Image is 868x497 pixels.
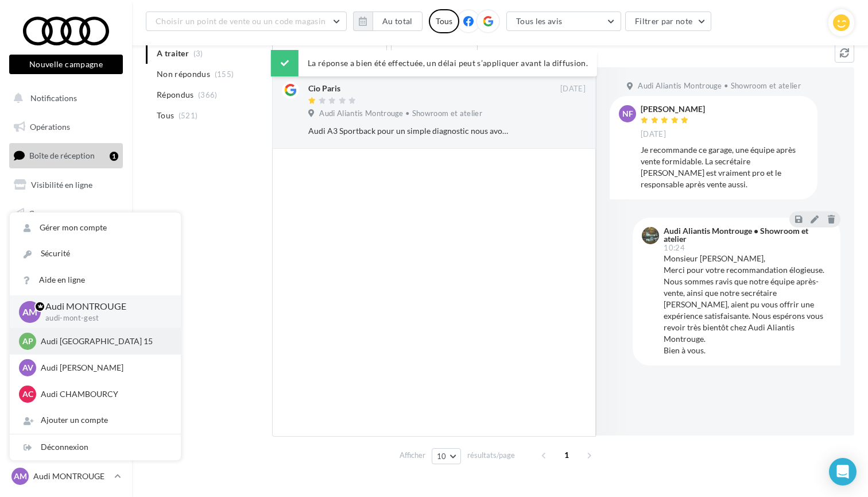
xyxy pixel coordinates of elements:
[638,81,801,91] span: Audi Aliantis Montrouge • Showroom et atelier
[14,471,27,482] span: AM
[641,105,705,113] div: [PERSON_NAME]
[560,84,586,94] span: [DATE]
[282,48,328,57] span: Tous les avis
[7,86,121,110] button: Notifications
[10,215,181,241] a: Gérer mon compte
[9,55,123,74] button: Nouvelle campagne
[45,300,162,313] p: Audi MONTROUGE
[41,388,167,400] p: Audi CHAMBOURCY
[22,362,33,373] span: AV
[664,253,831,356] div: Monsieur [PERSON_NAME], Merci pour votre recommandation élogieuse. Nous sommes ravis que notre éq...
[308,125,511,137] div: Audi A3 Sportback pour un simple diagnostic nous avons dû payer 390€ sans réparation. L’équipe es...
[353,11,423,31] button: Au total
[7,202,125,226] a: Campagnes
[7,143,125,168] a: Boîte de réception1
[641,144,808,190] div: Je recommande ce garage, une équipe après vente formidable. La secrétaire [PERSON_NAME] est vraim...
[45,313,162,323] p: audi-mont-gest
[829,458,857,486] div: Open Intercom Messenger
[110,152,118,161] div: 1
[622,108,633,120] span: NF
[9,465,123,487] a: AM Audi MONTROUGE
[10,267,181,293] a: Aide en ligne
[625,11,712,31] button: Filtrer par note
[146,11,347,31] button: Choisir un point de vente ou un code magasin
[373,11,423,31] button: Au total
[157,110,174,121] span: Tous
[29,208,70,218] span: Campagnes
[7,230,125,254] a: Médiathèque
[22,305,37,318] span: AM
[432,448,461,464] button: 10
[41,336,167,347] p: Audi [GEOGRAPHIC_DATA] 15
[179,111,198,120] span: (521)
[400,450,425,461] span: Afficher
[7,115,125,139] a: Opérations
[308,83,340,94] div: Cio Paris
[157,68,210,80] span: Non répondus
[664,227,829,243] div: Audi Aliantis Montrouge • Showroom et atelier
[664,244,685,252] span: 10:24
[41,362,167,373] p: Audi [PERSON_NAME]
[437,452,447,461] span: 10
[516,16,563,26] span: Tous les avis
[22,336,33,347] span: AP
[31,180,92,190] span: Visibilité en ligne
[30,122,70,132] span: Opérations
[271,50,597,76] div: La réponse a bien été effectuée, un délai peut s’appliquer avant la diffusion.
[10,407,181,433] div: Ajouter un compte
[215,70,234,79] span: (155)
[33,471,110,482] p: Audi MONTROUGE
[7,173,125,197] a: Visibilité en ligne
[156,16,325,26] span: Choisir un point de vente ou un code magasin
[22,388,33,400] span: AC
[506,11,621,31] button: Tous les avis
[557,446,576,464] span: 1
[10,241,181,267] a: Sécurité
[467,450,515,461] span: résultats/page
[7,259,125,292] a: PLV et print personnalisable
[198,90,218,99] span: (366)
[157,89,194,101] span: Répondus
[10,434,181,460] div: Déconnexion
[641,129,666,140] span: [DATE]
[429,9,459,33] div: Tous
[319,109,482,119] span: Audi Aliantis Montrouge • Showroom et atelier
[30,93,77,103] span: Notifications
[29,151,95,160] span: Boîte de réception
